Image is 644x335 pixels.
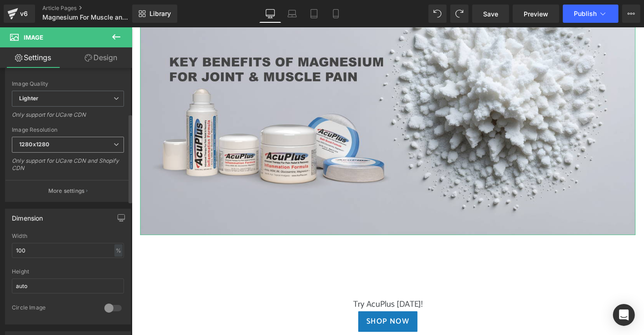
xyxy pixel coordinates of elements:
[303,5,325,23] a: Tablet
[12,278,124,294] input: auto
[42,14,130,21] span: Magnesium For Muscle and Joint Pain
[428,5,447,23] button: Undo
[450,5,469,23] button: Redo
[68,47,134,68] a: Design
[281,5,303,23] a: Laptop
[18,8,30,20] div: v6
[149,10,171,18] span: Library
[244,306,308,328] a: Shop Now
[48,187,85,195] p: More settings
[12,81,124,87] div: Image Quality
[252,311,299,323] span: Shop Now
[19,141,49,148] b: 1280x1280
[574,10,597,17] span: Publish
[114,244,123,257] div: %
[9,292,542,306] p: Try AcuPlus [DATE]!
[613,304,635,326] div: Open Intercom Messenger
[259,5,281,23] a: Desktop
[12,127,124,133] div: Image Resolution
[19,95,38,102] b: Lighter
[12,157,124,178] div: Only support for UCare CDN and Shopify CDN
[524,9,548,19] span: Preview
[12,268,124,275] div: Height
[483,9,498,19] span: Save
[132,5,177,23] a: New Library
[12,243,124,258] input: auto
[42,5,147,12] a: Article Pages
[24,34,43,41] span: Image
[563,5,618,23] button: Publish
[4,5,35,23] a: v6
[12,304,95,314] div: Circle Image
[622,5,640,23] button: More
[325,5,347,23] a: Mobile
[513,5,559,23] a: Preview
[12,209,43,222] div: Dimension
[12,233,124,239] div: Width
[5,180,130,201] button: More settings
[12,111,124,124] div: Only support for UCare CDN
